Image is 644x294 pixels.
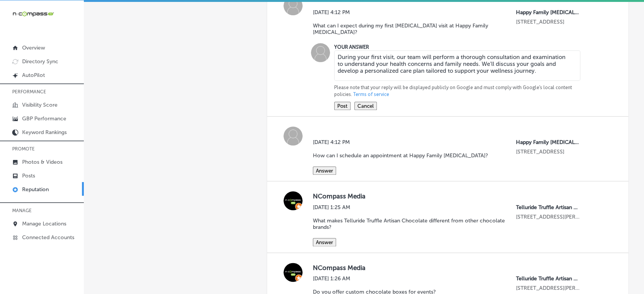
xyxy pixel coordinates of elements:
a: Terms of service [353,91,389,98]
p: Connected Accounts [22,234,74,241]
p: What can I expect during my first [MEDICAL_DATA] visit at Happy Family [MEDICAL_DATA]? [313,22,510,35]
label: YOUR ANSWER [334,44,369,50]
label: [DATE] 1:26 AM [313,275,442,282]
p: 9 Junction Dr W, Ste 2 [516,149,580,155]
p: Reputation [22,186,49,193]
button: Answer [313,166,336,175]
p: Telluride Truffle Artisan Chocolate [516,275,580,282]
button: Post [334,102,351,110]
p: Directory Sync [22,58,58,65]
p: Happy Family Chiropractic [516,9,580,16]
img: 660ab0bf-5cc7-4cb8-ba1c-48b5ae0f18e60NCTV_CLogo_TV_Black_-500x88.png [12,10,54,18]
p: AutoPilot [22,72,45,78]
p: Keyword Rankings [22,129,67,136]
label: [DATE] 4:12 PM [313,9,516,16]
textarea: During your first visit, our team will perform a thorough consultation and examination to underst... [334,50,580,81]
label: [DATE] 1:25 AM [313,204,516,211]
p: Happy Family Chiropractic [516,139,580,145]
p: Photos & Videos [22,159,62,165]
p: 9 Junction Dr W, Ste 2 [516,19,580,25]
p: Please note that your reply will be displayed publicly on Google and must comply with Google's lo... [334,84,580,98]
p: Overview [22,45,45,51]
button: Answer [313,238,336,246]
p: Manage Locations [22,220,66,227]
p: Posts [22,173,35,179]
label: NCompass Media [313,264,610,272]
p: GBP Performance [22,115,66,122]
button: Cancel [354,102,377,110]
p: 1701 Wynkoop Street, Union Station [516,214,580,220]
p: What makes Telluride Truffle Artisan Chocolate different from other chocolate brands? [313,217,510,230]
p: Telluride Truffle Artisan Chocolate [516,204,580,211]
p: Visibility Score [22,102,58,108]
p: How can I schedule an appointment at Happy Family [MEDICAL_DATA]? [313,152,488,159]
label: [DATE] 4:12 PM [313,139,494,145]
p: 1701 Wynkoop Street, Union Station [516,285,580,291]
label: NCompass Media [313,192,610,200]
